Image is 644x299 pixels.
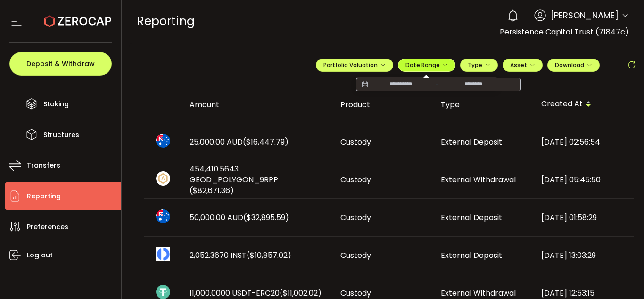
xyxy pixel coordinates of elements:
[500,26,629,37] span: Persistence Capital Trust (71847c)
[534,212,634,223] div: [DATE] 01:58:29
[323,61,386,69] span: Portfolio Valuation
[156,209,170,223] img: aud_portfolio.svg
[551,9,619,22] span: [PERSON_NAME]
[316,59,393,72] button: Portfolio Valuation
[156,134,170,148] img: aud_portfolio.svg
[333,99,433,110] div: Product
[190,250,291,261] span: 2,052.3670 INST
[156,171,170,186] img: zuPXiwguUFiBOIQyqLOiXsnnNitlx7q4LCwEbLHADjIpTka+Lip0HH8D0VTrd02z+wEAAAAASUVORK5CYII=
[43,128,79,142] span: Structures
[43,97,69,111] span: Staking
[190,137,289,147] span: 25,000.00 AUD
[156,285,170,299] img: usdt_portfolio.svg
[441,212,502,223] span: External Deposit
[468,61,490,69] span: Type
[441,174,516,185] span: External Withdrawal
[510,61,527,69] span: Asset
[441,250,502,261] span: External Deposit
[460,59,498,72] button: Type
[26,60,95,67] span: Deposit & Withdraw
[27,248,53,262] span: Log out
[433,99,534,110] div: Type
[190,163,325,196] span: 454,410.5643 GEOD_POLYGON_9RPP
[190,212,289,223] span: 50,000.00 AUD
[340,174,371,185] span: Custody
[340,250,371,261] span: Custody
[190,288,322,299] span: 11,000.0000 USDT-ERC20
[534,174,634,185] div: [DATE] 05:45:50
[182,99,333,110] div: Amount
[534,137,634,147] div: [DATE] 02:56:54
[247,250,291,261] span: ($10,857.02)
[597,254,644,299] iframe: Chat Widget
[534,96,634,112] div: Created At
[441,137,502,147] span: External Deposit
[431,80,443,89] span: -
[27,189,61,203] span: Reporting
[27,220,68,234] span: Preferences
[190,185,234,196] span: ($82,671.36)
[441,288,516,299] span: External Withdrawal
[340,288,371,299] span: Custody
[243,212,289,223] span: ($32,895.59)
[405,61,448,69] span: Date Range
[340,137,371,147] span: Custody
[243,137,289,147] span: ($16,447.79)
[27,159,60,172] span: Transfers
[534,250,634,261] div: [DATE] 13:03:29
[340,212,371,223] span: Custody
[156,247,170,261] img: inst_portfolio.png
[280,288,322,299] span: ($11,002.02)
[9,52,112,76] button: Deposit & Withdraw
[137,13,195,29] span: Reporting
[547,59,600,72] button: Download
[398,59,455,72] button: Date Range
[503,59,543,72] button: Asset
[555,61,592,69] span: Download
[534,288,634,299] div: [DATE] 12:53:15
